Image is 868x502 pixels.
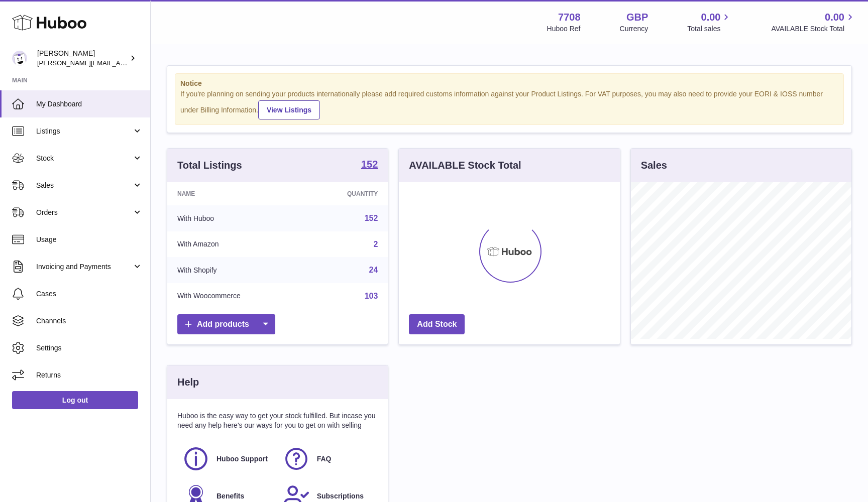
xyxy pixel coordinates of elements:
[167,257,304,283] td: With Shopify
[361,159,378,169] strong: 152
[36,154,132,163] span: Stock
[182,445,273,472] a: Huboo Support
[36,235,143,244] span: Usage
[409,159,521,172] h3: AVAILABLE Stock Total
[558,11,581,24] strong: 7708
[177,159,242,172] h3: Total Listings
[216,454,268,464] span: Huboo Support
[167,205,304,231] td: With Huboo
[36,289,143,299] span: Cases
[547,24,581,34] div: Huboo Ref
[317,454,332,464] span: FAQ
[167,283,304,309] td: With Woocommerce
[283,445,373,472] a: FAQ
[369,266,378,274] a: 24
[180,79,838,88] strong: Notice
[687,11,732,34] a: 0.00 Total sales
[180,89,838,119] div: If you're planning on sending your products internationally please add required customs informati...
[177,314,275,335] a: Add products
[825,11,844,24] span: 0.00
[365,214,378,222] a: 152
[317,491,364,501] span: Subscriptions
[36,99,143,109] span: My Dashboard
[12,51,27,66] img: victor@erbology.co
[36,208,132,217] span: Orders
[373,240,378,248] a: 2
[36,316,143,326] span: Channels
[216,491,244,501] span: Benefits
[36,181,132,190] span: Sales
[36,370,143,380] span: Returns
[36,127,132,136] span: Listings
[361,159,378,171] a: 152
[36,262,132,272] span: Invoicing and Payments
[12,391,138,409] a: Log out
[409,314,465,335] a: Add Stock
[687,24,732,34] span: Total sales
[626,11,648,24] strong: GBP
[37,59,201,67] span: [PERSON_NAME][EMAIL_ADDRESS][DOMAIN_NAME]
[304,182,388,205] th: Quantity
[37,49,128,68] div: [PERSON_NAME]
[620,24,648,34] div: Currency
[701,11,721,24] span: 0.00
[641,159,667,172] h3: Sales
[177,411,378,430] p: Huboo is the easy way to get your stock fulfilled. But incase you need any help here's our ways f...
[258,100,320,119] a: View Listings
[771,11,856,34] a: 0.00 AVAILABLE Stock Total
[771,24,856,34] span: AVAILABLE Stock Total
[177,375,199,389] h3: Help
[167,231,304,258] td: With Amazon
[36,343,143,353] span: Settings
[167,182,304,205] th: Name
[365,292,378,300] a: 103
